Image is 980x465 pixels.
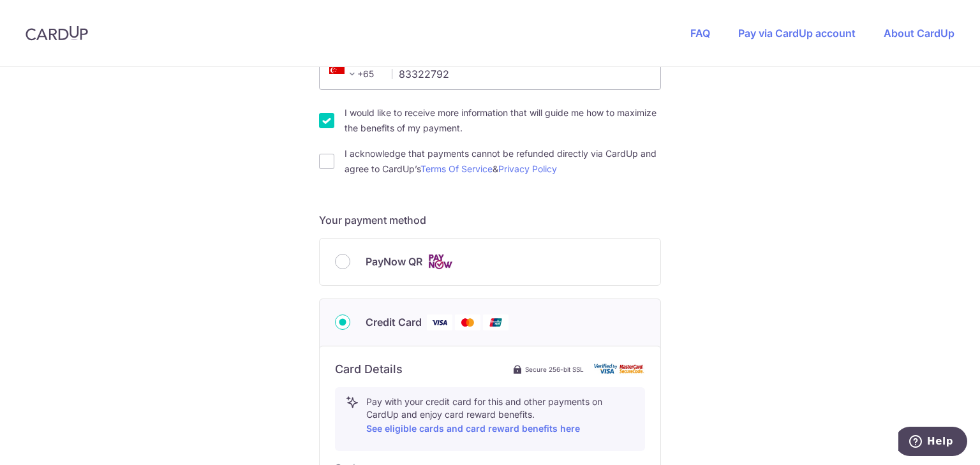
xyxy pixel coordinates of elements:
[335,314,645,330] div: Credit Card Visa Mastercard Union Pay
[366,423,580,434] a: See eligible cards and card reward benefits here
[366,395,634,436] p: Pay with your credit card for this and other payments on CardUp and enjoy card reward benefits.
[898,427,967,459] iframe: Opens a widget where you can find more information
[329,66,360,82] span: +65
[345,105,661,136] label: I would like to receive more information that will guide me how to maximize the benefits of my pa...
[427,254,453,270] img: Cards logo
[525,364,584,374] span: Secure 256-bit SSL
[335,362,403,377] h6: Card Details
[427,314,452,330] img: Visa
[366,254,422,269] span: PayNow QR
[738,27,856,40] a: Pay via CardUp account
[884,27,954,40] a: About CardUp
[26,26,88,41] img: CardUp
[594,364,645,374] img: card secure
[345,146,661,177] label: I acknowledge that payments cannot be refunded directly via CardUp and agree to CardUp’s &
[498,163,557,174] a: Privacy Policy
[420,163,493,174] a: Terms Of Service
[335,254,645,270] div: PayNow QR Cards logo
[325,66,383,82] span: +65
[483,314,509,330] img: Union Pay
[690,27,710,40] a: FAQ
[366,314,422,330] span: Credit Card
[455,314,480,330] img: Mastercard
[319,212,661,228] h5: Your payment method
